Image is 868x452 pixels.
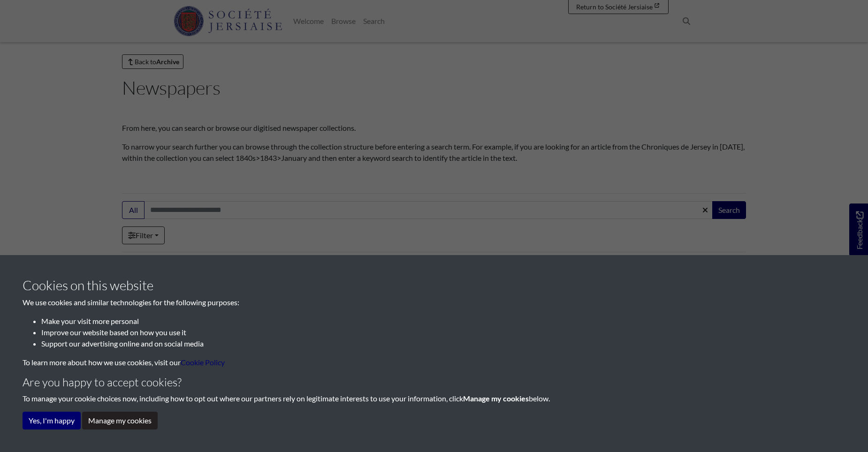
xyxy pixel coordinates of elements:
strong: Manage my cookies [463,394,529,403]
li: Make your visit more personal [41,316,845,327]
li: Improve our website based on how you use it [41,327,845,338]
a: learn more about cookies [181,358,225,367]
p: We use cookies and similar technologies for the following purposes: [23,297,845,308]
h3: Cookies on this website [23,278,845,294]
p: To manage your cookie choices now, including how to opt out where our partners rely on legitimate... [23,393,845,404]
button: Yes, I'm happy [23,412,81,429]
li: Support our advertising online and on social media [41,338,845,349]
button: Manage my cookies [82,412,158,429]
p: To learn more about how we use cookies, visit our [23,357,845,368]
h4: Are you happy to accept cookies? [23,376,845,389]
